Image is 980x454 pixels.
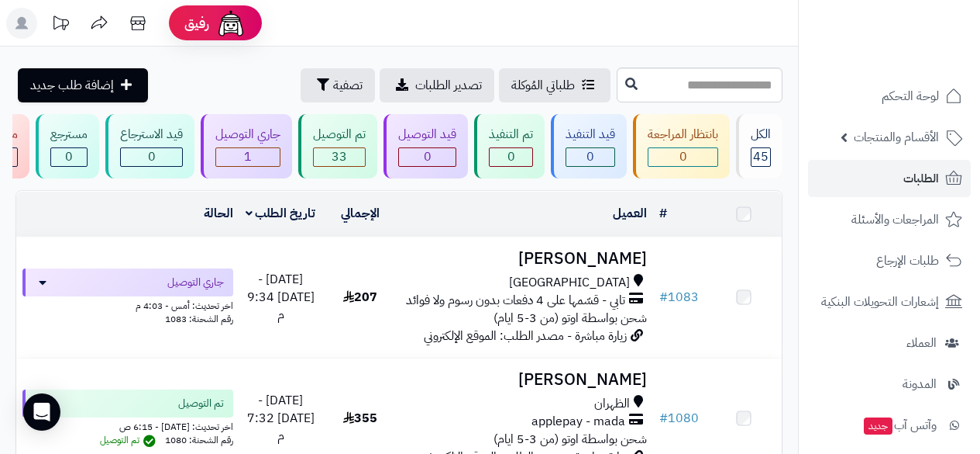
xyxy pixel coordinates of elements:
a: #1080 [659,409,699,428]
span: تم التوصيل [100,433,160,447]
a: بانتظار المراجعة 0 [630,114,733,178]
div: قيد الاسترجاع [120,126,183,144]
div: الكل [751,126,771,144]
a: طلباتي المُوكلة [499,68,610,102]
a: طلبات الإرجاع [808,242,971,279]
h3: [PERSON_NAME] [404,371,647,389]
a: المدونة [808,366,971,403]
span: العملاء [906,332,937,354]
span: # [659,409,668,428]
span: applepay - mada [531,413,625,431]
a: الطلبات [808,160,971,197]
a: قيد الاسترجاع 0 [102,114,198,178]
a: #1083 [659,288,699,307]
span: 355 [343,409,377,428]
span: 0 [679,147,687,166]
div: قيد التنفيذ [566,126,615,144]
div: قيد التوصيل [398,126,456,144]
div: تم التنفيذ [489,126,533,144]
span: الطلبات [903,168,939,189]
div: اخر تحديث: [DATE] - 6:15 ص [22,418,233,434]
span: جديد [864,418,892,435]
span: زيارة مباشرة - مصدر الطلب: الموقع الإلكتروني [424,327,627,345]
div: جاري التوصيل [215,126,280,144]
span: 0 [507,147,515,166]
span: شحن بواسطة اوتو (من 3-5 ايام) [493,309,647,328]
a: تصدير الطلبات [380,68,494,102]
span: تصدير الطلبات [415,76,482,95]
div: 0 [121,148,182,166]
a: الإجمالي [341,204,380,223]
a: قيد التنفيذ 0 [548,114,630,178]
span: الظهران [594,395,630,413]
span: 0 [65,147,73,166]
div: 0 [566,148,614,166]
a: العميل [613,204,647,223]
a: جاري التوصيل 1 [198,114,295,178]
span: 0 [586,147,594,166]
span: جاري التوصيل [167,275,224,290]
span: رفيق [184,14,209,33]
span: إضافة طلب جديد [30,76,114,95]
div: 0 [648,148,717,166]
a: الكل45 [733,114,786,178]
span: طلباتي المُوكلة [511,76,575,95]
a: تاريخ الطلب [246,204,316,223]
div: بانتظار المراجعة [648,126,718,144]
div: 0 [51,148,87,166]
a: إشعارات التحويلات البنكية [808,283,971,321]
span: 45 [753,147,769,166]
a: تم التوصيل 33 [295,114,380,178]
div: تم التوصيل [313,126,366,144]
span: تصفية [333,76,363,95]
img: logo-2.png [875,30,965,63]
span: تابي - قسّمها على 4 دفعات بدون رسوم ولا فوائد [406,292,625,310]
span: المراجعات والأسئلة [851,209,939,230]
button: تصفية [301,68,375,102]
span: رقم الشحنة: 1083 [165,312,233,326]
span: وآتس آب [862,414,937,436]
a: لوحة التحكم [808,78,971,115]
span: المدونة [903,373,937,395]
span: 0 [424,147,432,166]
div: 33 [314,148,365,166]
span: # [659,288,668,307]
div: مسترجع [50,126,88,144]
span: شحن بواسطة اوتو (من 3-5 ايام) [493,430,647,449]
div: 0 [399,148,456,166]
span: 1 [244,147,252,166]
span: [DATE] - [DATE] 7:32 م [247,391,315,445]
a: # [659,204,667,223]
a: قيد التوصيل 0 [380,114,471,178]
a: إضافة طلب جديد [18,68,148,102]
a: الحالة [204,204,233,223]
div: 1 [216,148,280,166]
span: 0 [148,147,156,166]
a: تم التنفيذ 0 [471,114,548,178]
span: الأقسام والمنتجات [854,126,939,148]
h3: [PERSON_NAME] [404,250,647,268]
a: مسترجع 0 [33,114,102,178]
span: [DATE] - [DATE] 9:34 م [247,270,315,324]
span: 207 [343,288,377,307]
div: 0 [490,148,532,166]
span: طلبات الإرجاع [876,250,939,272]
span: رقم الشحنة: 1080 [165,433,233,447]
span: [GEOGRAPHIC_DATA] [509,274,630,292]
a: تحديثات المنصة [41,8,80,43]
img: ai-face.png [215,8,246,39]
div: Open Intercom Messenger [23,393,60,431]
a: العملاء [808,324,971,362]
a: وآتس آبجديد [808,407,971,444]
span: تم التوصيل [178,396,224,411]
span: إشعارات التحويلات البنكية [821,291,939,313]
a: المراجعات والأسئلة [808,201,971,238]
div: اخر تحديث: أمس - 4:03 م [22,296,233,313]
span: لوحة التحكم [882,85,939,107]
span: 33 [332,147,347,166]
